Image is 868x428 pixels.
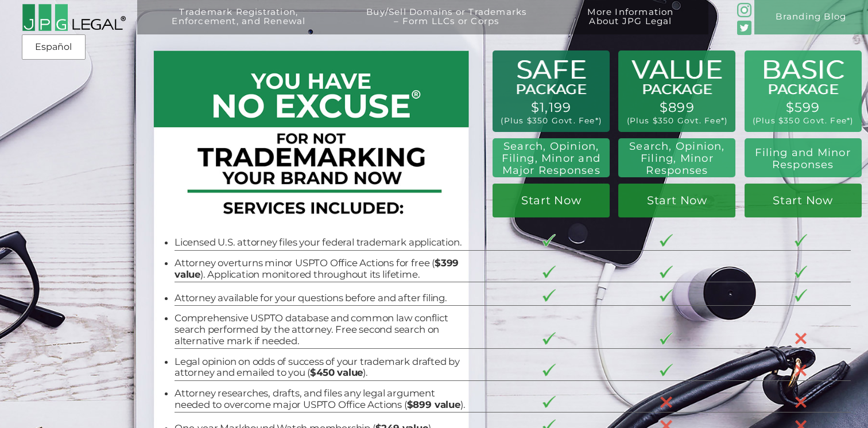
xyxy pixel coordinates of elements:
img: glyph-logo_May2016-green3-90.png [737,3,751,17]
li: Attorney available for your questions before and after filing. [175,293,467,304]
a: Start Now [745,184,862,218]
img: checkmark-border-3.png [542,289,556,302]
li: Attorney researches, drafts, and files any legal argument needed to overcome major USPTO Office A... [175,388,467,410]
li: Comprehensive USPTO database and common law conflict search performed by the attorney. Free secon... [175,313,467,347]
a: Español [25,37,82,57]
img: checkmark-border-3.png [542,234,556,247]
img: Twitter_Social_Icon_Rounded_Square_Color-mid-green3-90.png [737,21,751,35]
h2: Search, Opinion, Filing, Minor and Major Responses [498,140,604,177]
img: checkmark-border-3.png [542,332,556,345]
img: checkmark-border-3.png [660,266,673,278]
h2: Filing and Minor Responses [751,146,855,170]
li: Licensed U.S. attorney files your federal trademark application. [175,237,467,248]
img: checkmark-border-3.png [660,332,673,345]
img: checkmark-border-3.png [795,266,808,278]
a: Buy/Sell Domains or Trademarks– Form LLCs or Corps [340,7,553,42]
img: checkmark-border-3.png [795,289,808,302]
img: X-30-3.png [795,332,808,345]
a: Start Now [618,184,735,218]
img: 2016-logo-black-letters-3-r.png [22,3,126,32]
a: Start Now [493,184,610,218]
b: $450 value [310,367,363,378]
img: checkmark-border-3.png [660,289,673,302]
li: Attorney overturns minor USPTO Office Actions for free ( ). Application monitored throughout its ... [175,258,467,280]
img: checkmark-border-3.png [542,266,556,278]
img: X-30-3.png [795,396,808,409]
h2: Search, Opinion, Filing, Minor Responses [625,140,728,177]
img: X-30-3.png [795,364,808,377]
img: checkmark-border-3.png [795,234,808,247]
b: $899 value [407,399,460,410]
img: checkmark-border-3.png [660,234,673,247]
img: checkmark-border-3.png [660,364,673,376]
a: More InformationAbout JPG Legal [561,7,700,42]
a: Trademark Registration,Enforcement, and Renewal [146,7,332,42]
img: X-30-3.png [660,396,673,409]
img: checkmark-border-3.png [542,364,556,376]
img: checkmark-border-3.png [542,396,556,408]
li: Legal opinion on odds of success of your trademark drafted by attorney and emailed to you ( ). [175,356,467,379]
b: $399 value [175,257,459,280]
